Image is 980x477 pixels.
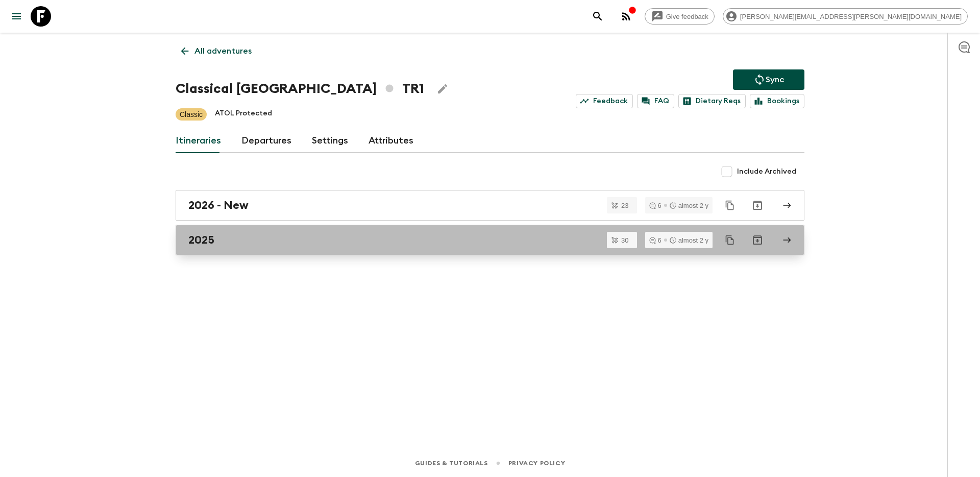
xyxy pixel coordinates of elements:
[750,94,804,108] a: Bookings
[576,94,633,108] a: Feedback
[176,41,257,61] a: All adventures
[176,190,804,221] a: 2026 - New
[733,69,804,90] button: Sync adventure departures to the booking engine
[432,79,453,99] button: Edit Adventure Title
[180,109,203,120] p: Classic
[721,231,739,249] button: Duplicate
[215,108,272,121] p: ATOL Protected
[660,13,714,20] span: Give feedback
[766,74,784,86] p: Sync
[737,166,796,177] span: Include Archived
[721,196,739,214] button: Duplicate
[670,202,708,209] div: almost 2 y
[508,458,565,469] a: Privacy Policy
[188,199,249,212] h2: 2026 - New
[176,129,221,153] a: Itineraries
[678,94,746,108] a: Dietary Reqs
[734,13,967,20] span: [PERSON_NAME][EMAIL_ADDRESS][PERSON_NAME][DOMAIN_NAME]
[241,129,291,153] a: Departures
[637,94,674,108] a: FAQ
[188,233,214,247] h2: 2025
[645,8,715,25] a: Give feedback
[723,8,968,25] div: [PERSON_NAME][EMAIL_ADDRESS][PERSON_NAME][DOMAIN_NAME]
[587,6,608,27] button: search adventures
[747,195,768,216] button: Archive
[615,237,634,244] span: 30
[649,202,661,209] div: 6
[615,202,634,209] span: 23
[670,237,708,244] div: almost 2 y
[312,129,348,153] a: Settings
[649,237,661,244] div: 6
[6,6,27,27] button: menu
[194,45,252,57] p: All adventures
[369,129,413,153] a: Attributes
[415,458,488,469] a: Guides & Tutorials
[747,230,768,250] button: Archive
[176,225,804,255] a: 2025
[176,79,424,99] h1: Classical [GEOGRAPHIC_DATA] TR1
